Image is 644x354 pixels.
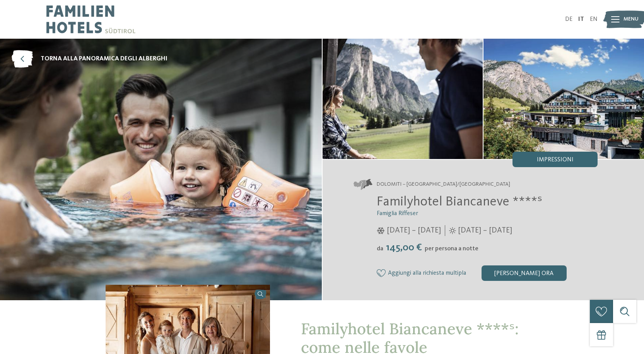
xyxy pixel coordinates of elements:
span: da [377,246,383,252]
span: Menu [624,15,639,23]
i: Orari d'apertura estate [449,227,456,234]
span: torna alla panoramica degli alberghi [41,55,167,63]
span: [DATE] – [DATE] [387,225,441,236]
span: Familyhotel Biancaneve ****ˢ [377,195,542,209]
span: [DATE] – [DATE] [458,225,512,236]
div: [PERSON_NAME] ora [482,265,567,281]
i: Orari d'apertura inverno [377,227,385,234]
a: EN [590,16,598,22]
span: per persona a notte [425,246,478,252]
span: 145,00 € [384,243,424,253]
a: IT [578,16,584,22]
span: Famiglia Riffeser [377,210,418,217]
a: torna alla panoramica degli alberghi [12,50,167,68]
span: Impressioni [537,157,574,163]
span: Aggiungi alla richiesta multipla [388,270,466,277]
img: Il nostro family hotel a Selva: una vacanza da favola [483,39,644,159]
span: Dolomiti – [GEOGRAPHIC_DATA]/[GEOGRAPHIC_DATA] [377,181,510,188]
img: Il nostro family hotel a Selva: una vacanza da favola [323,39,483,159]
a: DE [565,16,572,22]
